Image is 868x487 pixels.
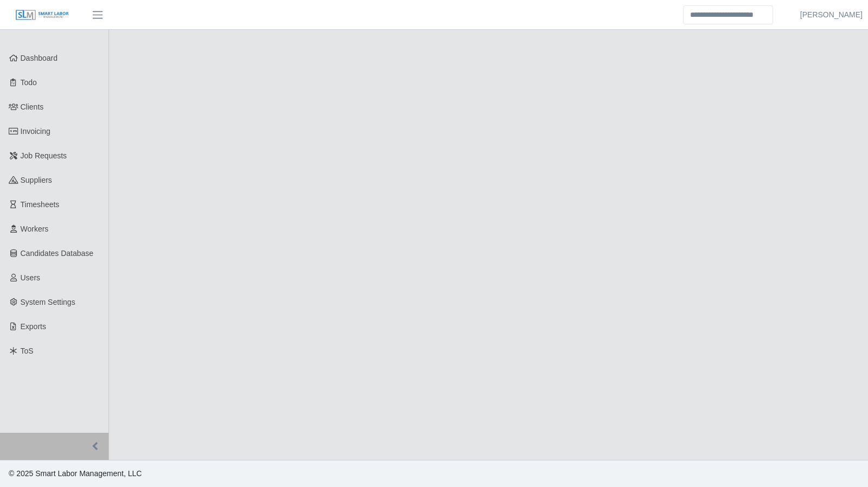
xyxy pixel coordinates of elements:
[21,322,46,331] span: Exports
[21,249,94,258] span: Candidates Database
[21,347,34,355] span: ToS
[21,127,50,136] span: Invoicing
[15,9,69,21] img: SLM Logo
[21,151,67,160] span: Job Requests
[21,176,52,184] span: Suppliers
[21,78,37,87] span: Todo
[21,102,44,111] span: Clients
[683,5,773,24] input: Search
[9,469,142,478] span: © 2025 Smart Labor Management, LLC
[21,200,60,209] span: Timesheets
[21,225,49,233] span: Workers
[800,9,863,21] a: [PERSON_NAME]
[21,298,75,306] span: System Settings
[21,273,41,282] span: Users
[21,54,58,62] span: Dashboard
